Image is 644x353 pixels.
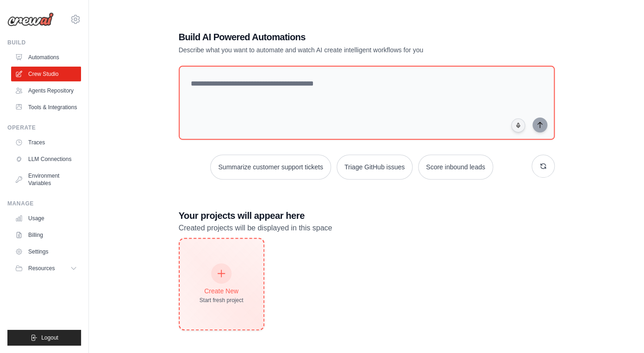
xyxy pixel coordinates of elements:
p: Describe what you want to automate and watch AI create intelligent workflows for you [179,45,490,55]
button: Click to speak your automation idea [511,118,525,132]
div: Build [7,39,81,46]
div: Manage [7,200,81,207]
button: Get new suggestions [531,155,555,178]
button: Triage GitHub issues [337,155,413,180]
a: Crew Studio [11,67,81,81]
button: Summarize customer support tickets [210,155,331,180]
a: Automations [11,50,81,65]
button: Score inbound leads [418,155,493,180]
button: Resources [11,261,81,276]
a: Environment Variables [11,168,81,191]
a: Usage [11,211,81,226]
div: Create New [200,286,244,296]
a: Tools & Integrations [11,100,81,115]
img: Logo [7,12,54,26]
div: Start fresh project [200,297,244,304]
h3: Your projects will appear here [179,209,555,222]
a: LLM Connections [11,152,81,167]
a: Traces [11,135,81,150]
a: Billing [11,228,81,242]
a: Settings [11,244,81,259]
button: Logout [7,330,81,346]
span: Resources [28,265,55,272]
h1: Build AI Powered Automations [179,31,490,43]
a: Agents Repository [11,83,81,98]
p: Created projects will be displayed in this space [179,222,555,234]
div: Operate [7,124,81,131]
span: Logout [41,334,58,341]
